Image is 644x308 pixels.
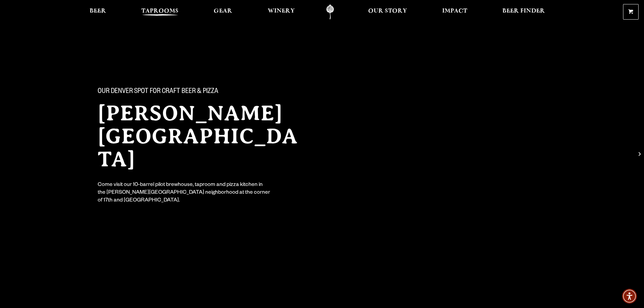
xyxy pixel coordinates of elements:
[502,8,545,14] span: Beer Finder
[622,289,637,304] div: Accessibility Menu
[209,4,237,20] a: Gear
[137,4,183,20] a: Taprooms
[263,4,299,20] a: Winery
[368,8,407,14] span: Our Story
[214,8,232,14] span: Gear
[141,8,178,14] span: Taprooms
[85,4,111,20] a: Beer
[498,4,549,20] a: Beer Finder
[268,8,295,14] span: Winery
[98,182,271,205] div: Come visit our 10-barrel pilot brewhouse, taproom and pizza kitchen in the [PERSON_NAME][GEOGRAPH...
[442,8,467,14] span: Impact
[98,102,309,171] h2: [PERSON_NAME][GEOGRAPHIC_DATA]
[364,4,411,20] a: Our Story
[90,8,106,14] span: Beer
[317,4,343,20] a: Odell Home
[98,88,218,96] span: Our Denver spot for craft beer & pizza
[438,4,472,20] a: Impact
